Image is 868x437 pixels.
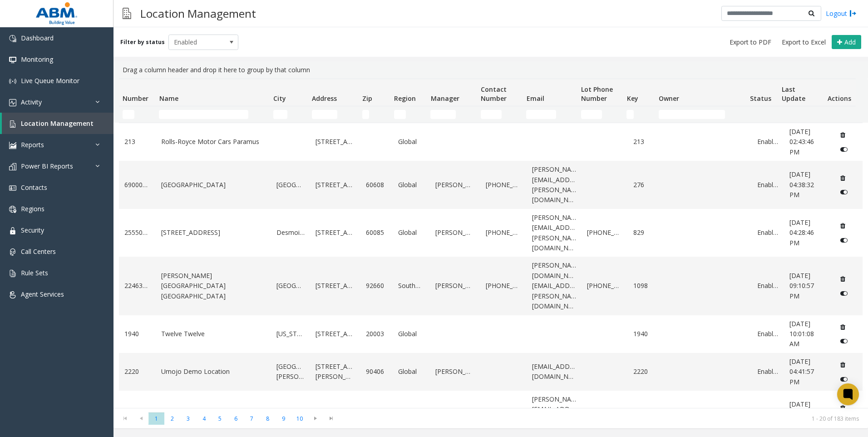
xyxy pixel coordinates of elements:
[757,329,779,339] a: Enabled
[312,94,337,103] span: Address
[836,128,850,142] button: Delete
[633,137,655,147] a: 213
[778,106,824,123] td: Last Update Filter
[316,281,355,291] a: [STREET_ADDRESS]
[136,2,261,25] h3: Location Management
[123,94,148,103] span: Number
[9,78,16,85] img: 'icon'
[577,106,623,123] td: Lot Phone Number Filter
[21,119,94,128] span: Location Management
[124,228,150,238] a: 25550063
[789,271,824,301] a: [DATE] 09:10:57 PM
[307,412,323,425] span: Go to the next page
[757,137,779,147] a: Enabled
[836,218,850,233] button: Delete
[532,394,577,435] a: [PERSON_NAME][EMAIL_ADDRESS][PERSON_NAME][DOMAIN_NAME]
[757,180,779,190] a: Enabled
[836,286,853,300] button: Disable
[276,329,305,339] a: [US_STATE]
[180,412,196,425] span: Page 3
[21,76,79,85] span: Live Queue Monitor
[789,271,814,300] span: [DATE] 09:10:57 PM
[362,94,372,103] span: Zip
[316,228,355,238] a: [STREET_ADDRESS]
[228,412,244,425] span: Page 6
[477,106,523,123] td: Contact Number Filter
[782,38,826,47] span: Export to Excel
[789,127,814,156] span: [DATE] 02:43:46 PM
[9,184,16,192] img: 'icon'
[789,170,814,199] span: [DATE] 04:38:32 PM
[366,329,387,339] a: 20003
[123,2,131,25] img: pageIcon
[430,110,456,119] input: Manager Filter
[746,106,778,123] td: Status Filter
[486,228,521,238] a: [PHONE_NUMBER]
[633,329,655,339] a: 1940
[526,110,556,119] input: Email Filter
[532,260,577,311] a: [PERSON_NAME][DOMAIN_NAME][EMAIL_ADDRESS][PERSON_NAME][DOMAIN_NAME]
[398,180,424,190] a: Global
[21,204,44,213] span: Regions
[260,412,276,425] span: Page 8
[486,281,521,291] a: [PHONE_NUMBER]
[398,137,424,147] a: Global
[161,367,266,377] a: Umojo Demo Location
[21,140,44,149] span: Reports
[124,281,150,291] a: 22463372
[486,180,521,190] a: [PHONE_NUMBER]
[746,79,778,106] th: Status
[836,334,853,348] button: Disable
[124,137,150,147] a: 213
[532,362,577,382] a: [EMAIL_ADDRESS][DOMAIN_NAME]
[366,281,387,291] a: 92660
[789,399,824,430] a: [DATE] 03:36:44 PM
[21,226,44,234] span: Security
[123,110,134,119] input: Number Filter
[581,85,613,103] span: Lot Phone Number
[9,248,16,256] img: 'icon'
[119,106,155,123] td: Number Filter
[345,415,859,422] kendo-pager-info: 1 - 20 of 183 items
[726,36,775,49] button: Export to PDF
[836,320,850,334] button: Delete
[9,142,16,149] img: 'icon'
[366,367,387,377] a: 90406
[21,290,64,298] span: Agent Services
[844,38,856,46] span: Add
[836,372,853,386] button: Disable
[836,171,850,185] button: Delete
[325,415,337,422] span: Go to the last page
[9,270,16,277] img: 'icon'
[308,106,359,123] td: Address Filter
[161,271,266,301] a: [PERSON_NAME][GEOGRAPHIC_DATA] [GEOGRAPHIC_DATA]
[435,281,475,291] a: [PERSON_NAME]
[9,227,16,234] img: 'icon'
[394,94,416,103] span: Region
[789,169,824,200] a: [DATE] 04:38:32 PM
[276,228,305,238] a: Desmoines
[832,35,861,50] button: Add
[21,55,53,64] span: Monitoring
[435,180,475,190] a: [PERSON_NAME]
[789,319,824,349] a: [DATE] 10:01:08 AM
[124,367,150,377] a: 2220
[9,291,16,298] img: 'icon'
[124,329,150,339] a: 1940
[169,35,224,50] span: Enabled
[626,110,634,119] input: Key Filter
[757,228,779,238] a: Enabled
[398,329,424,339] a: Global
[431,94,459,103] span: Manager
[276,281,305,291] a: [GEOGRAPHIC_DATA]
[9,56,16,64] img: 'icon'
[9,35,16,42] img: 'icon'
[9,163,16,170] img: 'icon'
[532,213,577,253] a: [PERSON_NAME][EMAIL_ADDRESS][PERSON_NAME][DOMAIN_NAME]
[316,180,355,190] a: [STREET_ADDRESS]
[633,367,655,377] a: 2220
[824,106,856,123] td: Actions Filter
[148,412,164,425] span: Page 1
[21,268,48,277] span: Rule Sets
[164,412,180,425] span: Page 2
